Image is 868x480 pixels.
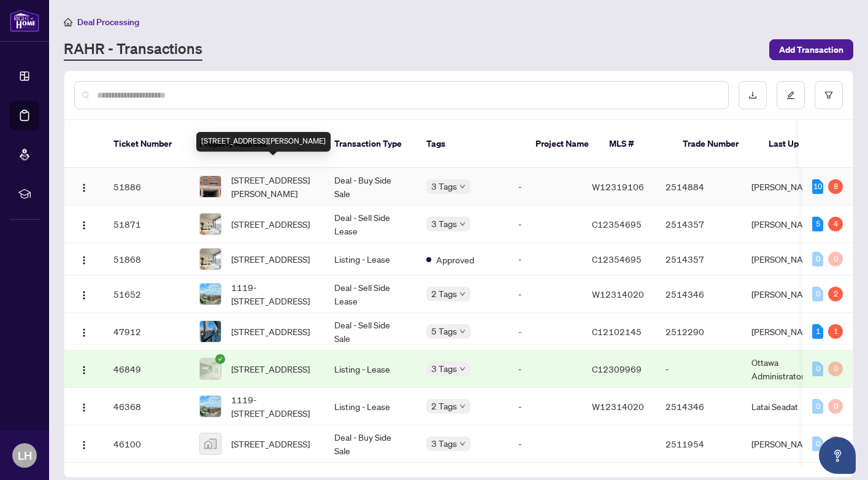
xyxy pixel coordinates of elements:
[592,363,642,374] span: C12309969
[431,362,457,376] span: 3 Tags
[79,328,89,338] img: Logo
[104,206,190,243] td: 51871
[79,220,89,230] img: Logo
[325,120,417,168] th: Transaction Type
[74,434,94,454] button: Logo
[325,206,417,243] td: Deal - Sell Side Lease
[436,253,474,266] span: Approved
[509,388,582,425] td: -
[74,249,94,269] button: Logo
[200,284,221,304] img: thumbnail-img
[828,436,843,451] div: 5
[779,40,843,60] span: Add Transaction
[742,350,834,388] td: Ottawa Administrator
[104,120,190,168] th: Ticket Number
[104,168,190,206] td: 51886
[196,132,331,152] div: [STREET_ADDRESS][PERSON_NAME]
[74,177,94,196] button: Logo
[200,214,221,234] img: thumbnail-img
[231,362,310,376] span: [STREET_ADDRESS]
[74,322,94,341] button: Logo
[64,18,72,26] span: home
[74,397,94,416] button: Logo
[18,447,32,464] span: LH
[79,440,89,450] img: Logo
[592,401,644,412] span: W12314020
[459,291,466,297] span: down
[828,399,843,414] div: 0
[812,287,823,301] div: 0
[10,9,39,32] img: logo
[431,324,457,338] span: 5 Tags
[200,396,221,417] img: thumbnail-img
[592,288,644,300] span: W12314020
[231,393,315,420] span: 1119-[STREET_ADDRESS]
[742,243,834,276] td: [PERSON_NAME]
[592,254,642,265] span: C12354695
[599,120,673,168] th: MLS #
[509,425,582,463] td: -
[417,120,526,168] th: Tags
[819,437,856,474] button: Open asap
[431,179,457,193] span: 3 Tags
[786,91,795,99] span: edit
[592,219,642,230] span: C12354695
[325,243,417,276] td: Listing - Lease
[79,365,89,375] img: Logo
[828,287,843,301] div: 2
[431,287,457,301] span: 2 Tags
[592,326,642,337] span: C12102145
[325,388,417,425] td: Listing - Lease
[509,276,582,313] td: -
[812,436,823,451] div: 0
[231,217,310,231] span: [STREET_ADDRESS]
[325,425,417,463] td: Deal - Buy Side Sale
[742,388,834,425] td: Latai Seadat
[104,276,190,313] td: 51652
[509,168,582,206] td: -
[200,358,221,379] img: thumbnail-img
[509,350,582,388] td: -
[656,388,742,425] td: 2514346
[526,120,599,168] th: Project Name
[828,179,843,194] div: 8
[79,255,89,265] img: Logo
[231,437,310,451] span: [STREET_ADDRESS]
[104,313,190,350] td: 47912
[812,217,823,231] div: 5
[459,403,466,409] span: down
[74,214,94,234] button: Logo
[200,433,221,454] img: thumbnail-img
[431,436,457,451] span: 3 Tags
[656,276,742,313] td: 2514346
[231,325,310,338] span: [STREET_ADDRESS]
[592,181,644,192] span: W12319106
[742,425,834,463] td: [PERSON_NAME]
[812,399,823,414] div: 0
[431,217,457,231] span: 3 Tags
[656,425,742,463] td: 2511954
[742,276,834,313] td: [PERSON_NAME]
[759,120,851,168] th: Last Updated By
[656,243,742,276] td: 2514357
[459,221,466,227] span: down
[656,206,742,243] td: 2514357
[64,39,202,61] a: RAHR - Transactions
[200,249,221,269] img: thumbnail-img
[459,366,466,372] span: down
[231,173,315,200] span: [STREET_ADDRESS][PERSON_NAME]
[200,321,221,342] img: thumbnail-img
[104,243,190,276] td: 51868
[815,81,843,109] button: filter
[74,359,94,379] button: Logo
[104,350,190,388] td: 46849
[104,388,190,425] td: 46368
[742,313,834,350] td: [PERSON_NAME]
[828,217,843,231] div: 4
[77,17,139,28] span: Deal Processing
[812,252,823,266] div: 0
[215,354,225,364] span: check-circle
[828,362,843,376] div: 0
[459,328,466,335] span: down
[79,403,89,412] img: Logo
